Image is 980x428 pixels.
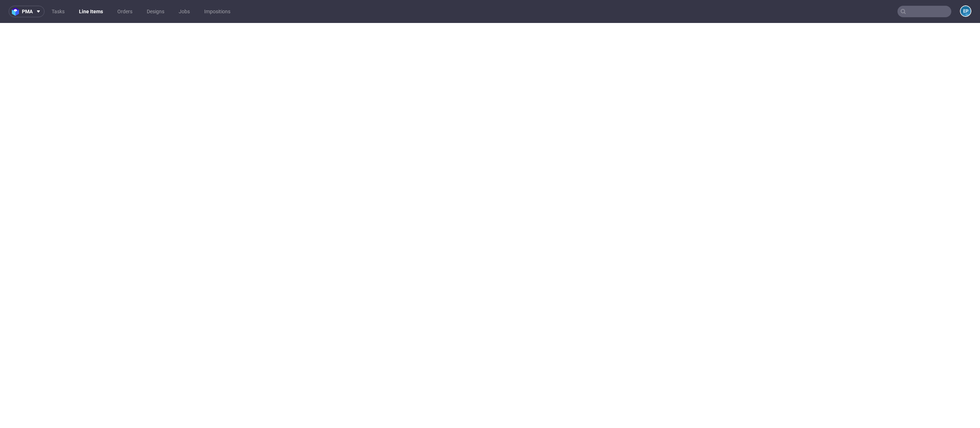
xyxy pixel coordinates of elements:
a: Line Items [75,6,107,17]
img: logo [12,8,22,16]
a: Orders [113,6,137,17]
a: Impositions [200,6,235,17]
a: Tasks [47,6,69,17]
button: pma [9,6,44,17]
figcaption: EP [961,6,971,16]
a: Designs [142,6,169,17]
span: pma [22,9,33,14]
a: Jobs [174,6,194,17]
